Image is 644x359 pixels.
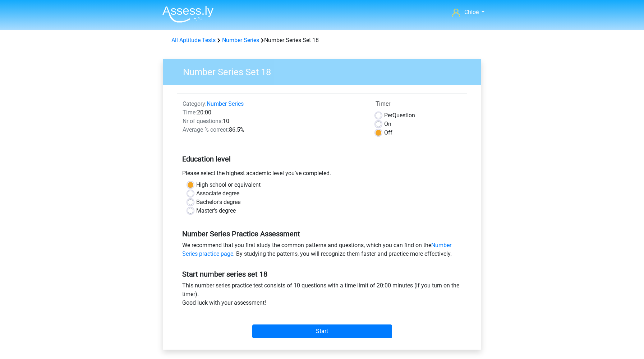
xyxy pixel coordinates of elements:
label: High school or equivalent [196,181,261,189]
label: On [384,120,391,128]
a: Number Series [222,37,259,44]
input: Start [252,324,392,338]
span: Per [384,112,392,119]
div: Please select the highest academic level you’ve completed. [177,169,467,181]
span: Category: [183,100,207,107]
a: All Aptitude Tests [171,37,216,44]
h5: Number Series Practice Assessment [182,230,462,238]
label: Bachelor's degree [196,198,240,206]
a: Chloé [449,8,487,17]
div: Timer [376,100,461,111]
img: Assessly [162,6,213,23]
h5: Education level [182,152,462,166]
label: Off [384,128,392,137]
span: Time: [183,109,197,116]
div: This number series practice test consists of 10 questions with a time limit of 20:00 minutes (if ... [177,281,467,310]
label: Associate degree [196,189,239,198]
div: 86.5% [177,126,370,134]
a: Number Series [207,100,244,107]
span: Average % correct: [183,126,229,133]
div: Number Series Set 18 [169,36,475,45]
h5: Start number series set 18 [182,270,462,278]
div: 20:00 [177,108,370,117]
h3: Number Series Set 18 [174,64,476,78]
span: Nr of questions: [183,118,223,124]
label: Question [384,111,415,120]
div: We recommend that you first study the common patterns and questions, which you can find on the . ... [177,241,467,261]
span: Chloé [464,9,479,15]
label: Master's degree [196,206,236,215]
div: 10 [177,117,370,126]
